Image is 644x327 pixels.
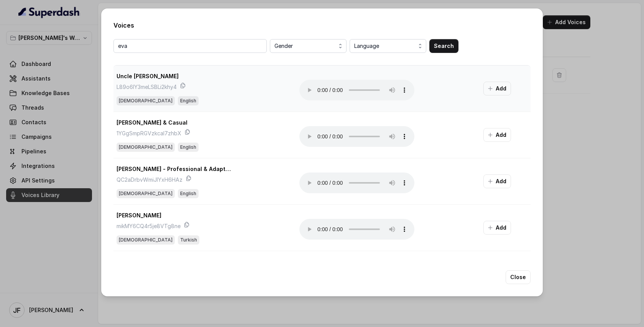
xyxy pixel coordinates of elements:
button: Add [483,82,511,95]
p: [PERSON_NAME] & Casual [117,118,187,127]
p: L89o6lY3meLSBLi2khy4 [117,82,177,92]
audio: Your browser does not support the audio element. [299,173,414,193]
audio: Your browser does not support the audio element. [299,126,414,147]
p: Uncle [PERSON_NAME] [117,72,179,81]
button: Add [483,221,511,235]
button: Search [429,39,458,53]
audio: Your browser does not support the audio element. [299,80,414,100]
span: [DEMOGRAPHIC_DATA] [117,96,175,105]
p: [PERSON_NAME] -LA référence pour une voix [DEMOGRAPHIC_DATA] professionnelle [117,257,232,266]
span: [DEMOGRAPHIC_DATA] [117,189,175,198]
input: Search by VoiceID or Name [113,39,267,53]
p: QC2aDrbvWmiJIYxH6HAz [117,175,182,184]
p: 1YGgSmpRGVzkcaI7zhbX [117,129,181,138]
span: English [178,143,199,152]
p: [PERSON_NAME] - Professional & Adaptable [DEMOGRAPHIC_DATA] narrator [117,164,232,174]
button: Language [350,39,426,53]
p: [PERSON_NAME] [117,211,161,220]
button: Gender [270,39,347,53]
button: Add [483,174,511,188]
span: Turkish [178,235,199,245]
span: Gender [274,41,343,51]
span: Language [354,41,423,51]
span: [DEMOGRAPHIC_DATA] [117,143,175,152]
audio: Your browser does not support the audio element. [299,219,414,240]
button: Add [483,128,511,142]
p: mikMY6CQ4r5je8VTg8ne [117,222,181,231]
h2: Voices [113,21,531,30]
button: Close [506,270,531,284]
span: [DEMOGRAPHIC_DATA] [117,235,175,245]
span: English [178,96,199,105]
span: English [178,189,199,198]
